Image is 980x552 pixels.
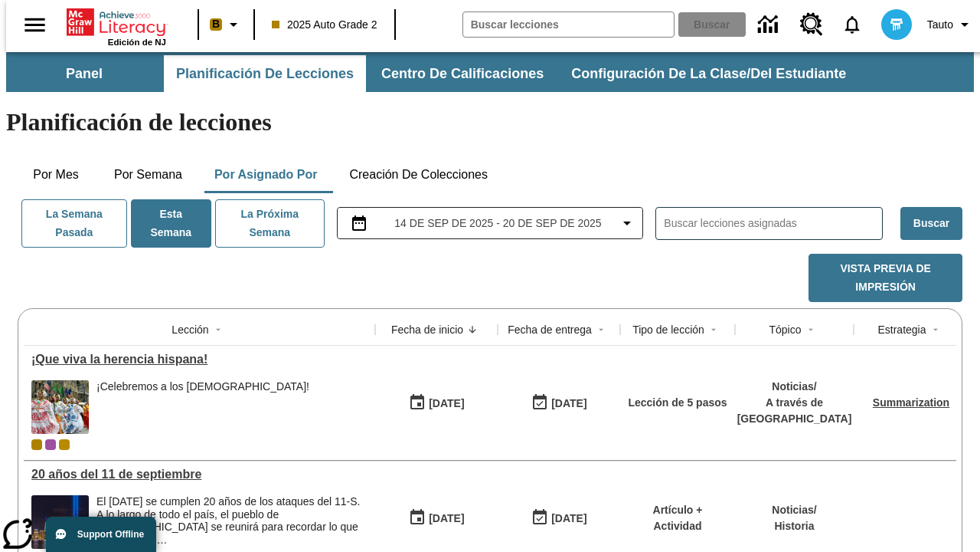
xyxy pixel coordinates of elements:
[67,7,166,38] a: Portada
[808,254,962,302] button: Vista previa de impresión
[46,517,156,552] button: Support Offline
[526,389,592,418] button: 09/21/25: Último día en que podrá accederse la lección
[927,17,953,33] span: Tauto
[96,495,367,547] div: El [DATE] se cumplen 20 años de los ataques del 11-S. A lo largo de todo el país, el pueblo de [G...
[6,52,974,92] div: Subbarra de navegación
[429,509,464,528] div: [DATE]
[204,11,249,38] button: Boost El color de la clase es anaranjado claro. Cambiar el color de la clase.
[96,380,309,393] div: ¡Celebremos a los [DEMOGRAPHIC_DATA]!
[67,5,166,47] div: Portada
[31,468,367,481] div: 20 años del 11 de septiembre
[403,504,469,533] button: 09/14/25: Primer día en que estuvo disponible la lección
[31,495,89,549] img: Tributo con luces en la ciudad de Nueva York desde el Parque Estatal Liberty (Nueva Jersey)
[31,380,89,434] img: dos filas de mujeres hispanas en un desfile que celebra la cultura hispana. Las mujeres lucen col...
[632,322,704,337] div: Tipo de lección
[59,439,70,450] div: New 2025 class
[21,199,127,248] button: La semana pasada
[526,504,592,533] button: 09/14/25: Último día en que podrá accederse la lección
[873,396,949,409] a: Summarization
[791,4,832,45] a: Centro de recursos, Se abrirá en una pestaña nueva.
[551,394,586,413] div: [DATE]
[872,5,921,44] button: Escoja un nuevo avatar
[18,156,94,193] button: Por mes
[212,15,220,34] span: B
[337,156,500,193] button: Creación de colecciones
[8,55,161,92] button: Panel
[772,502,816,518] p: Noticias /
[737,379,852,395] p: Noticias /
[832,5,872,44] a: Notificaciones
[704,320,723,339] button: Sort
[77,529,144,540] span: Support Offline
[508,322,592,337] div: Fecha de entrega
[344,214,637,232] button: Seleccione el intervalo de fechas opción del menú
[921,11,980,38] button: Perfil/Configuración
[31,439,42,450] div: Clase actual
[202,156,330,193] button: Por asignado por
[802,320,820,339] button: Sort
[209,320,227,339] button: Sort
[272,17,377,33] span: 2025 Auto Grade 2
[171,322,208,337] div: Lección
[6,55,860,92] div: Subbarra de navegación
[102,156,194,193] button: Por semana
[215,199,325,248] button: La próxima semana
[900,207,962,240] button: Buscar
[628,502,727,534] p: Artículo + Actividad
[463,320,482,339] button: Sort
[463,12,674,37] input: Buscar campo
[12,2,57,48] button: Abrir el menú lateral
[157,534,168,546] span: …
[394,215,601,232] span: 14 de sep de 2025 - 20 de sep de 2025
[551,509,586,528] div: [DATE]
[877,322,926,337] div: Estrategia
[403,389,469,418] button: 09/15/25: Primer día en que estuvo disponible la lección
[881,9,912,40] img: avatar image
[369,55,556,92] button: Centro de calificaciones
[96,380,309,434] div: ¡Celebremos a los hispanoamericanos!
[31,468,367,481] a: 20 años del 11 de septiembre, Lecciones
[31,353,367,366] div: ¡Que viva la herencia hispana!
[664,212,882,235] input: Buscar lecciones asignadas
[131,199,211,248] button: Esta semana
[737,395,852,427] p: A través de [GEOGRAPHIC_DATA]
[45,439,56,450] div: OL 2025 Auto Grade 3
[429,394,464,413] div: [DATE]
[164,55,366,92] button: Planificación de lecciones
[96,495,367,549] div: El 11 de septiembre de 2021 se cumplen 20 años de los ataques del 11-S. A lo largo de todo el paí...
[628,395,727,411] p: Lección de 5 pasos
[926,320,945,339] button: Sort
[391,322,463,337] div: Fecha de inicio
[6,108,974,136] h1: Planificación de lecciones
[592,320,610,339] button: Sort
[772,518,816,534] p: Historia
[559,55,858,92] button: Configuración de la clase/del estudiante
[108,38,166,47] span: Edición de NJ
[31,353,367,366] a: ¡Que viva la herencia hispana!, Lecciones
[618,214,636,232] svg: Collapse Date Range Filter
[749,4,791,46] a: Centro de información
[769,322,801,337] div: Tópico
